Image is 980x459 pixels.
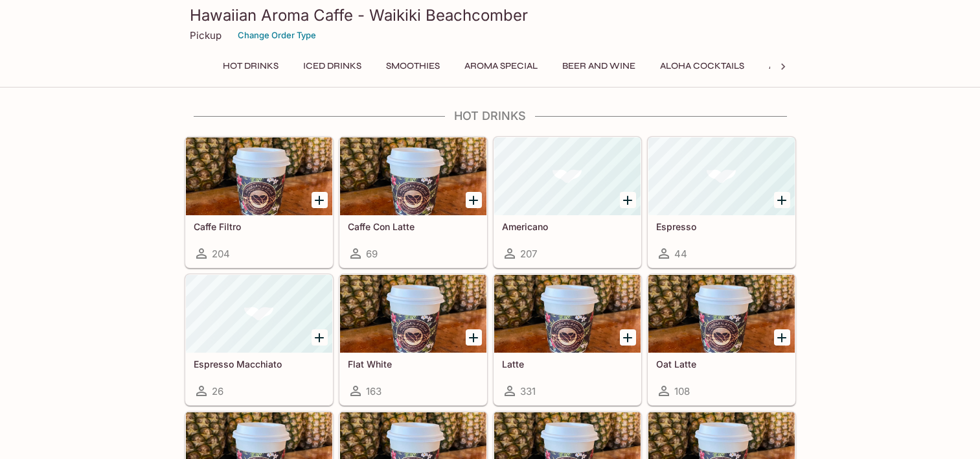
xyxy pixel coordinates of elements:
div: Oat Latte [648,275,795,353]
span: 331 [520,385,536,397]
h5: Americano [502,221,633,232]
div: Flat White [340,275,486,353]
div: Latte [494,275,641,353]
span: 69 [366,248,378,260]
span: 26 [212,385,223,397]
span: 207 [520,248,537,260]
button: All Day Bubbly [762,57,849,75]
div: Espresso Macchiato [186,275,332,353]
p: Pickup [190,29,222,41]
a: Caffe Filtro204 [185,137,333,268]
a: Flat White163 [339,274,487,405]
h5: Latte [502,359,633,370]
button: Aloha Cocktails [653,57,751,75]
h5: Oat Latte [656,359,787,370]
button: Add Espresso [774,192,790,208]
h5: Espresso [656,221,787,232]
span: 108 [674,385,690,397]
button: Add Latte [620,329,636,346]
h5: Flat White [348,359,479,370]
button: Smoothies [379,57,447,75]
button: Add Caffe Filtro [312,192,328,208]
span: 204 [212,248,230,260]
a: Espresso Macchiato26 [185,274,333,405]
button: Change Order Type [232,25,322,45]
button: Beer and Wine [555,57,643,75]
h5: Caffe Filtro [194,221,325,232]
a: Caffe Con Latte69 [339,137,487,268]
a: Latte331 [494,274,641,405]
a: Espresso44 [648,137,795,268]
button: Hot Drinks [216,57,286,75]
button: Iced Drinks [296,57,369,75]
div: Caffe Filtro [186,137,332,215]
span: 44 [674,248,687,260]
h5: Caffe Con Latte [348,221,479,232]
button: Aroma Special [457,57,545,75]
h4: Hot Drinks [185,109,796,123]
div: Caffe Con Latte [340,137,486,215]
button: Add Flat White [466,329,482,346]
button: Add Caffe Con Latte [466,192,482,208]
button: Add Oat Latte [774,329,790,346]
div: Americano [494,137,641,215]
a: Americano207 [494,137,641,268]
button: Add Espresso Macchiato [312,329,328,346]
h3: Hawaiian Aroma Caffe - Waikiki Beachcomber [190,5,791,25]
div: Espresso [648,137,795,215]
button: Add Americano [620,192,636,208]
h5: Espresso Macchiato [194,359,325,370]
a: Oat Latte108 [648,274,795,405]
span: 163 [366,385,382,397]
